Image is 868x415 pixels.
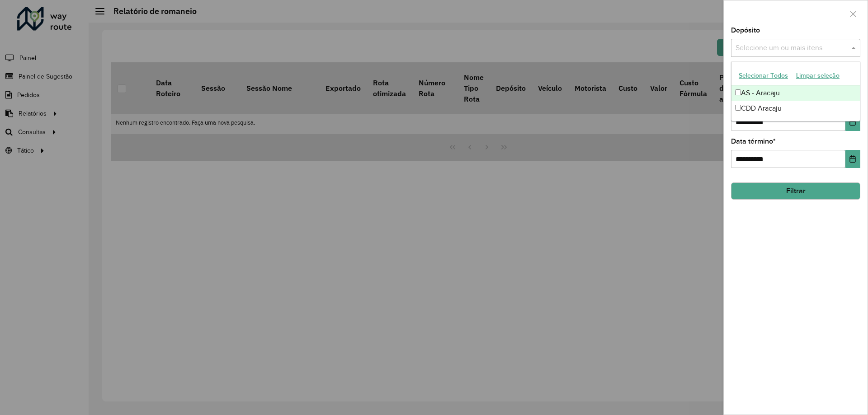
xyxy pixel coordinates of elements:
div: AS - Aracaju [731,85,860,101]
button: Selecionar Todos [735,69,792,83]
ng-dropdown-panel: Options list [731,61,860,121]
button: Choose Date [845,113,860,131]
button: Filtrar [731,182,860,200]
div: CDD Aracaju [731,101,860,116]
label: Depósito [731,25,760,36]
button: Limpar seleção [792,69,844,83]
button: Choose Date [845,150,860,168]
label: Data término [731,136,776,147]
